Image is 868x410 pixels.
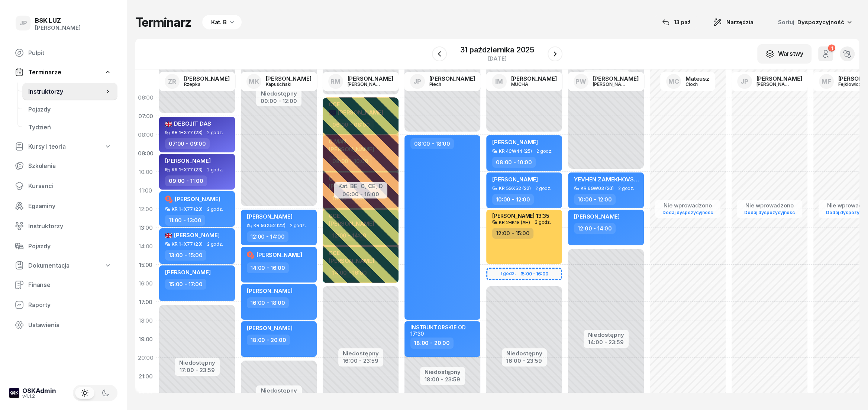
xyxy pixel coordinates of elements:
[588,338,624,345] div: 14:00 - 23:59
[330,78,341,85] span: RM
[28,162,112,170] span: Szkolenia
[256,251,302,258] span: [PERSON_NAME]
[159,72,236,91] a: ZR[PERSON_NAME]Rzepka
[668,78,679,85] span: MC
[425,369,461,375] div: Niedostępny
[135,255,156,274] div: 15:00
[35,17,81,24] div: BSK LUZ
[429,82,465,87] div: Piech
[165,157,211,164] span: [PERSON_NAME]
[659,201,716,217] button: Nie wprowadzonoDodaj dyspozycyjność
[343,351,379,356] div: Niedostępny
[492,213,549,219] div: [PERSON_NAME] 13:35
[511,76,557,81] div: [PERSON_NAME]
[492,228,533,239] div: 12:00 - 15:00
[28,69,61,76] span: Terminarze
[9,388,19,398] img: logo-xs-dark@2x.png
[165,250,206,261] div: 13:00 - 15:00
[135,218,156,237] div: 13:00
[756,76,802,81] div: [PERSON_NAME]
[486,72,563,91] a: IM[PERSON_NAME]MUCHA
[506,356,542,364] div: 16:00 - 23:59
[165,269,211,276] span: [PERSON_NAME]
[184,76,230,81] div: [PERSON_NAME]
[9,257,117,274] a: Dokumentacja
[247,231,288,242] div: 12:00 - 14:00
[338,190,383,197] div: 06:00 - 16:00
[28,281,112,288] span: Finanse
[574,194,616,205] div: 10:00 - 12:00
[28,301,112,309] span: Raporty
[28,243,112,250] span: Pojazdy
[343,349,379,365] button: Niedostępny16:00 - 23:59
[247,325,293,332] span: [PERSON_NAME]
[9,296,117,314] a: Raporty
[135,88,156,107] div: 06:00
[460,56,534,61] div: [DATE]
[536,149,552,154] span: 2 godz.
[22,388,56,394] div: OSKAdmin
[588,332,624,338] div: Niedostępny
[261,388,297,393] div: Niedostępny
[135,181,156,200] div: 11:00
[662,18,691,27] div: 13 paź
[266,82,301,87] div: Kapuściński
[338,183,383,190] div: Kat. BE, C, CE, D
[165,232,220,239] span: [PERSON_NAME]
[22,100,117,118] a: Pojazdy
[172,207,203,212] div: KR 1HX77 (23)
[659,208,716,217] a: Dodaj dyspozycyjność
[492,157,536,168] div: 08:00 - 10:00
[135,107,156,125] div: 07:00
[9,64,117,80] a: Terminarze
[338,183,383,197] button: Kat. BE, C, CE, D06:00 - 16:00
[135,237,156,255] div: 14:00
[410,338,454,348] div: 18:00 - 20:00
[168,78,176,85] span: ZR
[247,262,289,273] div: 14:00 - 16:00
[135,293,156,311] div: 17:00
[618,186,634,191] span: 2 godz.
[818,46,833,61] button: 1
[28,203,112,210] span: Egzaminy
[511,82,547,87] div: MUCHA
[756,82,792,87] div: [PERSON_NAME]
[207,167,223,172] span: 2 godz.
[9,217,117,235] a: Instruktorzy
[175,196,220,203] span: [PERSON_NAME]
[261,91,297,96] div: Niedostępny
[828,44,835,51] div: 1
[506,351,542,356] div: Niedostępny
[135,311,156,330] div: 18:00
[261,96,297,104] div: 00:00 - 12:00
[28,88,104,95] span: Instruktorzy
[135,348,156,367] div: 20:00
[135,144,156,162] div: 09:00
[165,215,205,226] div: 11:00 - 13:00
[726,18,754,27] span: Narzędzia
[574,223,616,234] div: 12:00 - 14:00
[22,83,117,100] a: Instruktorzy
[410,324,476,337] div: INSTRUKTORSKIE OD 17:30
[165,120,211,127] span: DEBOJIT DAS
[207,130,223,135] span: 2 godz.
[655,15,697,30] button: 13 paź
[135,125,156,144] div: 08:00
[9,157,117,175] a: Szkolenia
[574,176,642,183] span: YEVHEN ZAMEKHOVSKYI
[741,208,798,217] a: Dodaj dyspozycyjność
[28,143,66,150] span: Kursy i teoria
[179,360,215,365] div: Niedostępny
[254,223,285,228] div: KR 5GX52 (22)
[495,78,503,85] span: IM
[19,20,27,26] span: JP
[499,220,530,225] div: KR 2HK18 (AH)
[581,186,614,191] div: KR 6GW03 (20)
[740,78,748,85] span: JP
[241,72,317,91] a: MK[PERSON_NAME]Kapuściński
[343,356,379,364] div: 16:00 - 23:59
[574,213,620,220] span: [PERSON_NAME]
[9,316,117,334] a: Ustawienia
[22,118,117,136] a: Tydzień
[179,365,215,373] div: 17:00 - 23:59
